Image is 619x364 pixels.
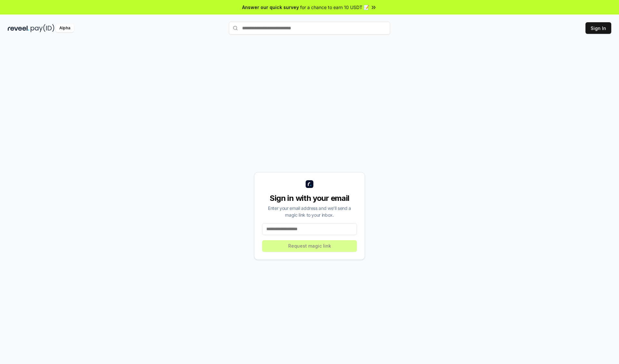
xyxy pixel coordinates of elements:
button: Sign In [585,22,611,34]
div: Enter your email address and we’ll send a magic link to your inbox. [262,205,357,218]
span: for a chance to earn 10 USDT 📝 [300,4,369,11]
div: Alpha [56,24,74,32]
img: pay_id [31,24,54,32]
div: Sign in with your email [262,193,357,203]
img: reveel_dark [8,24,29,32]
img: logo_small [306,180,313,188]
span: Answer our quick survey [242,4,299,11]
